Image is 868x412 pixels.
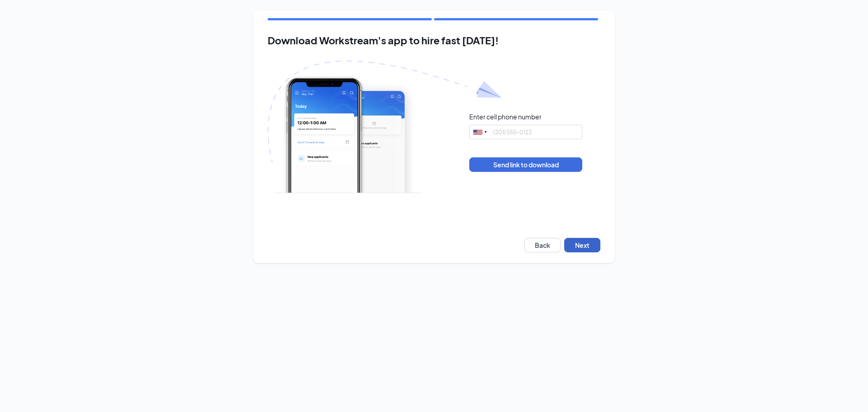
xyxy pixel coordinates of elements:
[469,125,582,139] input: (201) 555-0123
[470,125,491,139] div: United States: +1
[268,61,502,193] img: Download Workstream's app with paper plane
[564,238,600,252] button: Next
[524,238,561,252] button: Back
[268,35,600,46] h2: Download Workstream's app to hire fast [DATE]!
[469,112,542,121] div: Enter cell phone number
[469,157,582,172] button: Send link to download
